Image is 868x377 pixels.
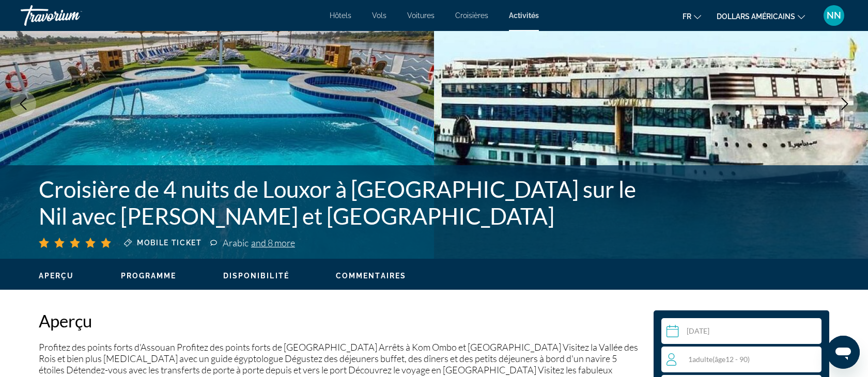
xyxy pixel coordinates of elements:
a: Voitures [407,11,435,20]
span: âge [715,355,725,364]
span: ( 12 - 90) [712,355,750,364]
span: Adulte [692,355,712,364]
button: Programme [121,271,177,280]
h2: Aperçu [39,310,643,331]
button: Next image [832,91,858,117]
a: Croisières [455,11,488,20]
font: NN [827,10,841,21]
button: Previous image [10,91,36,117]
span: 1 [688,355,750,364]
button: Changer de devise [717,9,805,24]
font: dollars américains [717,12,795,21]
a: Hôtels [330,11,351,20]
button: Disponibilité [223,271,289,280]
span: and 8 more [251,237,295,248]
a: Activités [509,11,539,20]
span: Mobile ticket [137,239,202,247]
button: Commentaires [336,271,406,280]
iframe: Bouton de lancement de la fenêtre de messagerie [827,336,860,369]
font: fr [683,12,691,21]
button: Changer de langue [683,9,701,24]
a: Travorium [21,2,124,29]
a: Vols [372,11,386,20]
button: Aperçu [39,271,74,280]
button: Menu utilisateur [820,5,847,26]
h1: Croisière de 4 nuits de Louxor à [GEOGRAPHIC_DATA] sur le Nil avec [PERSON_NAME] et [GEOGRAPHIC_D... [39,176,664,229]
div: Arabic [223,237,295,248]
